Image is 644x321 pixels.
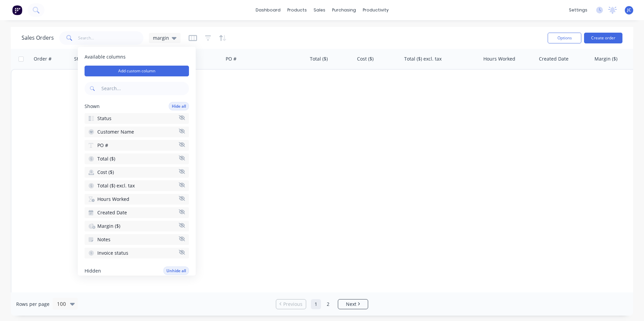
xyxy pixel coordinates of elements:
span: Total ($) excl. tax [97,182,135,189]
span: Shown [85,103,100,110]
button: Hours Worked [85,194,189,205]
span: Rows per page [16,301,50,308]
button: Total ($) [85,153,189,164]
span: Notes [97,236,110,243]
span: Hidden [85,267,101,274]
div: Order # [34,56,52,62]
span: Next [346,301,356,308]
span: JC [627,7,631,13]
div: productivity [359,5,392,15]
button: Status [85,113,189,124]
span: Customer Name [97,129,134,135]
button: Invoice status [85,248,189,258]
div: purchasing [329,5,359,15]
button: Margin ($) [85,221,189,231]
button: Notes [85,234,189,245]
div: Status [74,56,88,62]
input: Search... [78,31,144,45]
input: Search... [100,82,189,95]
button: Cost ($) [85,167,189,178]
div: Hours Worked [483,56,515,62]
span: Previous [283,301,302,308]
a: Next page [338,301,368,308]
span: Margin ($) [97,223,120,229]
button: Customer Name [85,127,189,137]
span: Status [97,115,111,122]
div: products [284,5,310,15]
a: Page 1 is your current page [311,299,321,309]
div: settings [566,5,591,15]
button: Add custom column [85,66,189,76]
a: Previous page [276,301,306,308]
div: Cost ($) [357,56,374,62]
span: Available columns [85,53,189,60]
span: margin [153,34,169,41]
a: Page 2 [323,299,333,309]
div: sales [310,5,329,15]
h1: Sales Orders [22,35,54,41]
div: Total ($) excl. tax [404,56,442,62]
button: Options [548,33,581,43]
span: Created Date [97,209,127,216]
span: Invoice status [97,250,128,256]
span: Hours Worked [97,196,129,203]
button: PO # [85,140,189,151]
div: Created Date [539,56,569,62]
img: Factory [12,5,22,15]
button: Hide all [169,102,189,110]
span: PO # [97,142,108,149]
button: Created Date [85,207,189,218]
button: Total ($) excl. tax [85,180,189,191]
div: Total ($) [310,56,328,62]
span: Total ($) [97,155,115,162]
span: Cost ($) [97,169,114,176]
div: Margin ($) [594,56,617,62]
a: dashboard [252,5,284,15]
ul: Pagination [273,299,371,309]
button: Unhide all [163,266,189,275]
button: Create order [584,33,622,43]
div: PO # [226,56,236,62]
